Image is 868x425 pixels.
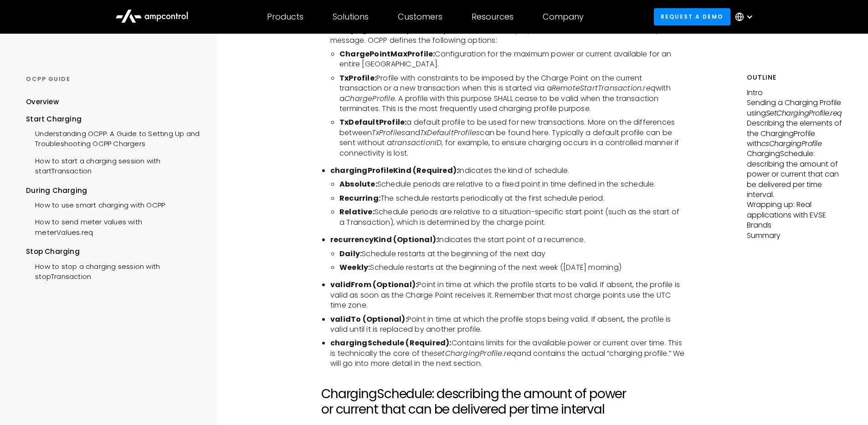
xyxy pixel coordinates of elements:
[330,338,452,348] b: chargingSchedule (Required):
[339,117,686,158] li: a default profile to be used for new transactions. More on the differences between and can be fou...
[26,124,200,152] a: Understanding OCPP: A Guide to Setting Up and Troubleshooting OCPP Chargers
[339,117,406,127] b: TxDefaultProfile:
[339,49,686,70] li: Configuration for the maximum power or current available for an entire [GEOGRAPHIC_DATA].
[267,12,303,22] div: Products
[339,73,376,83] b: TxProfile:
[339,179,686,189] li: Schedule periods are relative to a fixed point in time defined in the schedule.
[747,88,842,98] p: Intro
[472,12,514,22] div: Resources
[747,118,842,149] p: Describing the elements of the ChargingProfile with
[330,166,686,176] li: Indicates the kind of schedule.
[339,262,370,273] b: Weekly:
[339,207,375,217] b: Relative:
[333,12,369,22] div: Solutions
[398,12,442,22] div: Customers
[766,108,842,118] em: SetChargingProfile.req
[434,348,516,359] i: setChargingProfile.req
[747,73,842,82] h5: Outline
[330,279,417,290] b: validFrom (Optional):
[344,93,395,104] i: ChargeProfile
[339,193,686,203] li: The schedule restarts periodically at the first schedule period.
[26,152,200,179] a: How to start a charging session with startTransaction
[552,83,656,93] i: RemoteStartTransaction.req
[330,338,686,369] li: Contains limits for the available power or current over time. This is technically the core of the...
[26,212,200,240] a: How to send meter values with meterValues.req
[420,127,480,138] i: TxDefaultProfiles
[747,149,842,200] p: ChargingSchedule: describing the amount of power or current that can be delivered per time interval.
[339,263,686,273] li: Schedule restarts at the beginning of the next week ([DATE] morning)
[330,314,407,324] b: validTo (Optional):
[654,8,730,25] a: Request a demo
[330,280,686,310] li: Point in time at which the profile starts to be valid. If absent, the profile is valid as soon as...
[330,314,686,335] li: Point in time at which the profile stops being valid. If absent, the profile is valid until it is...
[339,207,686,228] li: Schedule periods are relative to a situation-specific start point (such as the start of a Transac...
[26,75,200,83] div: OCPP GUIDE
[330,234,438,245] b: recurrencyKind (Optional):
[761,138,822,149] em: csChargingProfile
[339,249,686,259] li: Schedule restarts at the beginning of the next day
[339,179,377,189] b: Absolute:
[26,257,200,284] a: How to stop a charging session with stopTransaction
[339,49,435,59] b: ChargePointMaxProfile:
[330,165,458,176] b: chargingProfileKind (Required):
[372,127,405,138] i: TxProfiles
[26,97,59,114] a: Overview
[747,200,842,230] p: Wrapping up: Real applications with EVSE Brands
[392,137,442,148] i: transactionID
[339,73,686,114] li: Profile with constraints to be imposed by the Charge Point on the current transaction or a new tr...
[543,12,584,22] div: Company
[747,231,842,241] p: Summary
[321,376,686,386] p: ‍
[26,196,165,212] a: How to use smart charging with OCPP
[747,98,842,118] p: Sending a Charging Profile using
[26,97,59,107] div: Overview
[339,248,362,259] b: Daily:
[321,386,686,417] h2: ChargingSchedule: describing the amount of power or current that can be delivered per time interval
[330,25,686,46] li: Defines the purpose of the schedule transferred by this message. OCPP defines the following options:
[26,247,200,257] div: Stop Charging
[330,235,686,245] li: Indicates the start point of a recurrence.
[339,193,380,203] b: Recurring:
[26,186,200,196] div: During Charging
[26,114,200,124] div: Start Charging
